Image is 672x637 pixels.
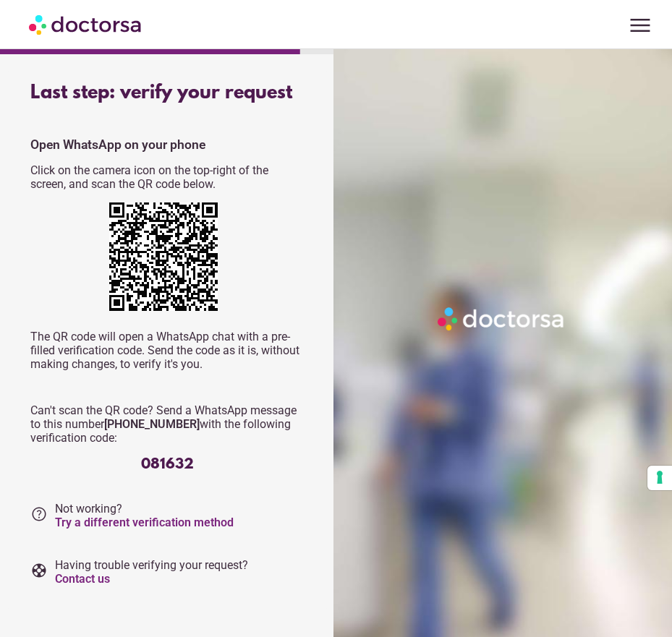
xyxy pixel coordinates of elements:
div: Last step: verify your request [30,82,305,104]
img: Logo-Doctorsa-trans-White-partial-flat.png [434,304,569,333]
p: Can't scan the QR code? Send a WhatsApp message to this number with the following verification code: [30,403,305,445]
a: Try a different verification method [55,516,234,529]
span: Not working? [55,502,234,529]
i: help [30,505,48,523]
i: support [30,562,48,579]
p: The QR code will open a WhatsApp chat with a pre-filled verification code. Send the code as it is... [30,330,305,371]
div: https://wa.me/+12673231263?text=My+request+verification+code+is+081632 [109,202,225,318]
strong: Open WhatsApp on your phone [30,137,205,152]
div: 081632 [30,456,305,473]
button: Your consent preferences for tracking technologies [647,466,672,490]
a: Contact us [55,572,110,586]
strong: [PHONE_NUMBER] [104,417,200,431]
p: Click on the camera icon on the top-right of the screen, and scan the QR code below. [30,163,305,191]
img: 9m2WhQAAAABklEQVQDAArIVTneqm3rAAAAAElFTkSuQmCC [109,202,218,311]
span: menu [626,12,654,39]
span: Having trouble verifying your request? [55,558,248,586]
img: Doctorsa.com [29,8,143,40]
